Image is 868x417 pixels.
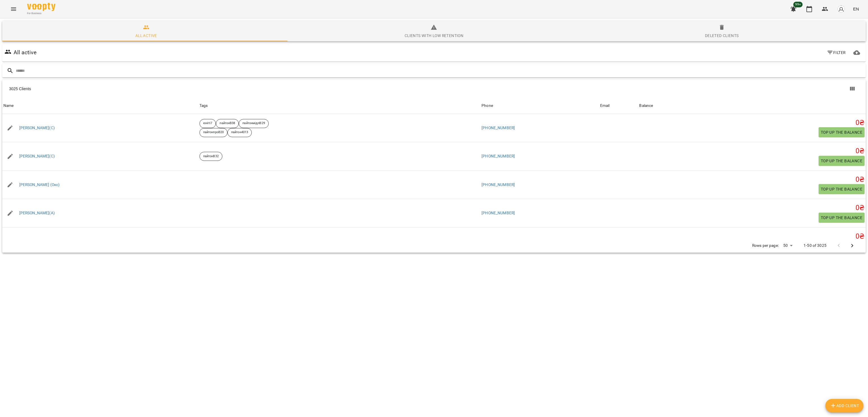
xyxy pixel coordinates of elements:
img: avatar_s.png [837,5,845,13]
div: Sort [600,102,610,109]
h5: 0 ₴ [639,204,865,212]
h5: 0 ₴ [639,232,865,241]
div: 50 [781,241,795,250]
span: Top up the balance [821,129,862,136]
a: [PHONE_NUMBER] [481,211,515,215]
button: Menu [7,2,20,16]
div: Clients with low retention [405,32,463,39]
span: Email [600,102,637,109]
button: Filter [824,47,848,58]
img: Voopty Logo [27,3,55,11]
div: пайтонВ32 [199,152,222,161]
span: Top up the balance [821,157,862,164]
span: 99+ [793,2,803,7]
div: 3025 Clients [9,86,438,92]
p: пайтон4013 [231,130,248,135]
a: [PERSON_NAME] (Окс) [19,182,60,188]
h5: 0 ₴ [639,175,865,184]
button: EN [851,4,861,14]
a: [PHONE_NUMBER] [481,154,515,158]
div: Email [600,102,610,109]
div: пайтонВ38 [216,119,239,128]
div: пайтонмідлВ29 [239,119,268,128]
p: юніті7 [203,121,212,126]
p: пайтонмідлВ29 [242,121,265,126]
div: пайтонпроВ20 [199,128,227,137]
p: пайтонВ38 [220,121,235,126]
div: Deleted clients [705,32,739,39]
button: Show columns [845,82,859,96]
a: [PHONE_NUMBER] [481,182,515,187]
h6: All active [14,48,36,57]
p: 1-50 of 3025 [804,243,826,249]
span: Name [3,102,197,109]
div: Sort [639,102,653,109]
button: Top up the balance [819,213,865,223]
a: [PERSON_NAME](А) [19,210,55,216]
div: Table Toolbar [2,80,866,98]
div: юніті7 [199,119,216,128]
span: EN [853,6,859,12]
span: Top up the balance [821,214,862,221]
p: пайтонВ32 [203,154,219,159]
span: For Business [27,12,55,15]
div: Sort [481,102,493,109]
button: Top up the balance [819,156,865,166]
div: Name [3,102,14,109]
a: [PHONE_NUMBER] [481,126,515,130]
div: пайтон4013 [227,128,252,137]
span: Top up the balance [821,186,862,193]
div: Phone [481,102,493,109]
div: Balance [639,102,653,109]
span: Phone [481,102,598,109]
button: Next Page [845,239,859,252]
a: [PERSON_NAME](С) [19,154,55,159]
span: Filter [827,49,846,56]
a: [PERSON_NAME](С) [19,125,55,131]
h5: 0 ₴ [639,118,865,127]
div: Sort [3,102,14,109]
h5: 0 ₴ [639,147,865,155]
p: пайтонпроВ20 [203,130,224,135]
button: Top up the balance [819,184,865,194]
button: Top up the balance [819,127,865,137]
div: All active [135,32,157,39]
p: Rows per page: [752,243,779,249]
span: Balance [639,102,865,109]
div: Tags [199,102,479,109]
